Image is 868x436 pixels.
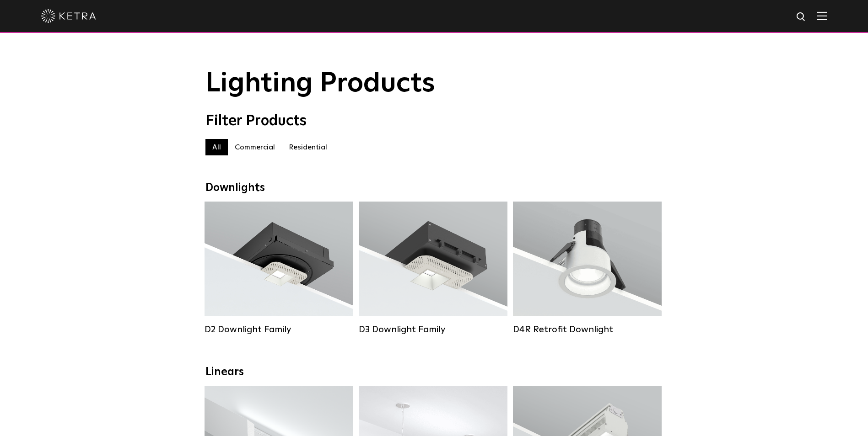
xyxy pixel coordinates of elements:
[205,202,353,335] a: D2 Downlight Family Lumen Output:1200Colors:White / Black / Gloss Black / Silver / Bronze / Silve...
[359,324,507,335] div: D3 Downlight Family
[513,202,662,335] a: D4R Retrofit Downlight Lumen Output:800Colors:White / BlackBeam Angles:15° / 25° / 40° / 60°Watta...
[513,324,662,335] div: D4R Retrofit Downlight
[41,9,96,23] img: ketra-logo-2019-white
[205,70,435,97] span: Lighting Products
[228,139,282,155] label: Commercial
[205,139,228,155] label: All
[796,11,807,23] img: search icon
[205,181,663,195] div: Downlights
[205,112,663,130] div: Filter Products
[817,11,827,20] img: Hamburger%20Nav.svg
[205,324,353,335] div: D2 Downlight Family
[282,139,334,155] label: Residential
[205,366,663,379] div: Linears
[359,202,507,335] a: D3 Downlight Family Lumen Output:700 / 900 / 1100Colors:White / Black / Silver / Bronze / Paintab...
